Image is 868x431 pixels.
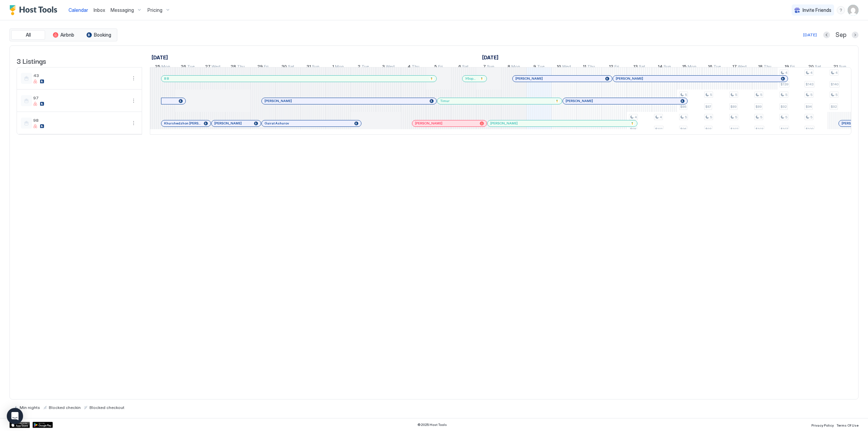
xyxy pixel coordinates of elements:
a: September 8, 2025 [506,62,522,72]
span: 1 [332,64,334,71]
span: 11 [583,64,586,71]
span: 5 [810,115,812,119]
span: 43 [33,73,127,78]
div: User profile [848,5,859,16]
a: August 25, 2025 [150,53,170,62]
span: 16 [708,64,712,71]
button: More options [130,74,138,82]
span: [PERSON_NAME] [566,99,593,103]
span: Sun [312,64,319,71]
a: August 26, 2025 [179,62,196,72]
span: Booking [94,32,111,38]
span: 31 [307,64,311,71]
span: Thu [237,64,245,71]
a: September 11, 2025 [581,62,597,72]
span: Sat [288,64,294,71]
span: Уборка [465,76,477,81]
span: 5 [434,64,437,71]
span: 5 [785,115,787,119]
span: $107 [781,127,788,131]
span: Sun [487,64,494,71]
a: Calendar [68,6,88,14]
span: 20 [808,64,814,71]
span: Tue [361,64,369,71]
div: menu [130,74,138,82]
span: 6 [458,64,461,71]
span: 5 [710,93,712,97]
a: Terms Of Use [836,421,859,428]
span: $94 [806,104,812,109]
span: [PERSON_NAME] [214,121,242,125]
span: Invite Friends [803,7,831,13]
a: September 1, 2025 [480,53,500,62]
span: All [26,32,31,38]
button: More options [130,97,138,105]
span: 5 [710,115,712,119]
div: Host Tools Logo [9,5,60,15]
span: $86 [680,104,686,109]
button: [DATE] [802,31,818,39]
span: Sun [839,64,846,71]
div: menu [130,119,138,127]
span: 4 [660,115,662,119]
span: 3 [382,64,385,71]
span: Sat [815,64,821,71]
span: Wed [386,64,395,71]
a: September 19, 2025 [783,62,796,72]
a: August 25, 2025 [153,62,172,72]
button: Booking [82,30,116,40]
a: September 2, 2025 [356,62,371,72]
a: September 10, 2025 [555,62,573,72]
span: Wed [738,64,747,71]
a: September 20, 2025 [807,62,823,72]
span: 15 [682,64,687,71]
span: Blocked checkin [49,405,81,410]
span: Calendar [68,7,88,13]
a: App Store [9,422,30,428]
span: 4 [785,71,787,75]
span: Gairat Ashurov [264,121,289,125]
a: September 17, 2025 [731,62,748,72]
a: September 1, 2025 [331,62,346,72]
span: Sun [664,64,671,71]
a: September 14, 2025 [656,62,673,72]
span: © 2025 Host Tools [417,423,447,427]
div: tab-group [9,28,117,41]
a: September 18, 2025 [756,62,773,72]
a: September 21, 2025 [832,62,848,72]
span: 97 [33,95,127,100]
span: 26 [181,64,186,71]
span: B B [164,76,169,81]
span: [PERSON_NAME] [515,76,543,81]
a: September 6, 2025 [457,62,470,72]
a: August 27, 2025 [203,62,222,72]
span: Khurshedzhon [PERSON_NAME] [164,121,201,125]
button: More options [130,119,138,127]
span: Blocked checkout [90,405,124,410]
span: 30 [281,64,287,71]
span: 98 [33,118,127,123]
span: Inbox [94,7,105,13]
span: 9 [533,64,536,71]
span: 4 [408,64,411,71]
span: 7 [483,64,486,71]
span: $140 [831,82,839,86]
span: Fri [790,64,795,71]
span: Sat [462,64,469,71]
span: Messaging [111,7,134,13]
span: 3 Listings [17,56,46,66]
span: 27 [205,64,211,71]
span: $102 [730,127,738,131]
span: Pricing [147,7,162,13]
span: Mon [688,64,696,71]
span: $89 [755,104,762,109]
span: 28 [231,64,236,71]
span: Fri [614,64,619,71]
span: Thu [587,64,595,71]
span: Thu [764,64,771,71]
a: September 7, 2025 [481,62,496,72]
span: $143 [806,82,813,86]
span: Timur [440,99,450,103]
span: 2 [358,64,360,71]
span: [PERSON_NAME] [264,99,292,103]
